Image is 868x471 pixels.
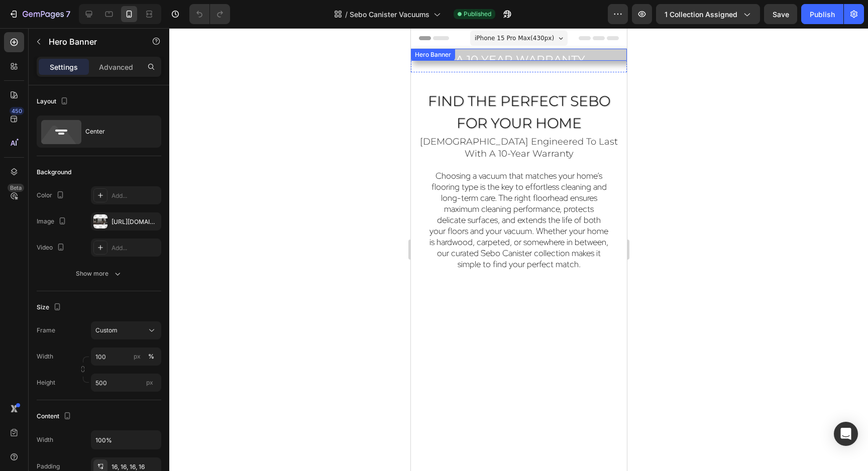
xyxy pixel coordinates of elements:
[91,374,161,392] input: px
[665,9,737,20] span: 1 collection assigned
[37,265,161,283] button: Show more
[112,217,159,226] div: [URL][DOMAIN_NAME]
[764,4,797,24] button: Save
[148,352,154,361] div: %
[91,431,161,449] input: Auto
[464,10,491,19] span: Published
[91,321,161,339] button: Custom
[146,379,153,386] span: px
[350,9,429,20] span: Sebo Canister Vacuums
[37,435,53,444] div: Width
[37,95,70,108] div: Layout
[37,352,53,361] label: Width
[345,9,348,20] span: /
[85,120,147,143] div: Center
[37,410,73,423] div: Content
[189,4,230,24] div: Undo/Redo
[131,350,143,363] button: %
[66,8,70,20] p: 7
[37,168,71,177] div: Background
[95,326,118,335] span: Custom
[145,350,157,363] button: px
[49,36,134,48] p: Hero Banner
[99,62,133,72] p: Advanced
[37,378,55,387] label: Height
[37,326,55,335] label: Frame
[37,301,63,314] div: Size
[810,9,835,20] div: Publish
[411,28,627,471] iframe: Design area
[37,241,67,255] div: Video
[76,269,123,279] div: Show more
[656,4,760,24] button: 1 collection assigned
[112,244,159,253] div: Add...
[134,352,141,361] div: px
[91,347,161,366] input: px%
[773,10,789,19] span: Save
[4,4,75,24] button: 7
[112,191,159,200] div: Add...
[50,62,78,72] p: Settings
[37,462,60,471] div: Padding
[37,215,68,228] div: Image
[801,4,843,24] button: Publish
[37,189,66,202] div: Color
[10,107,24,115] div: 450
[834,422,858,446] div: Open Intercom Messenger
[8,184,24,192] div: Beta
